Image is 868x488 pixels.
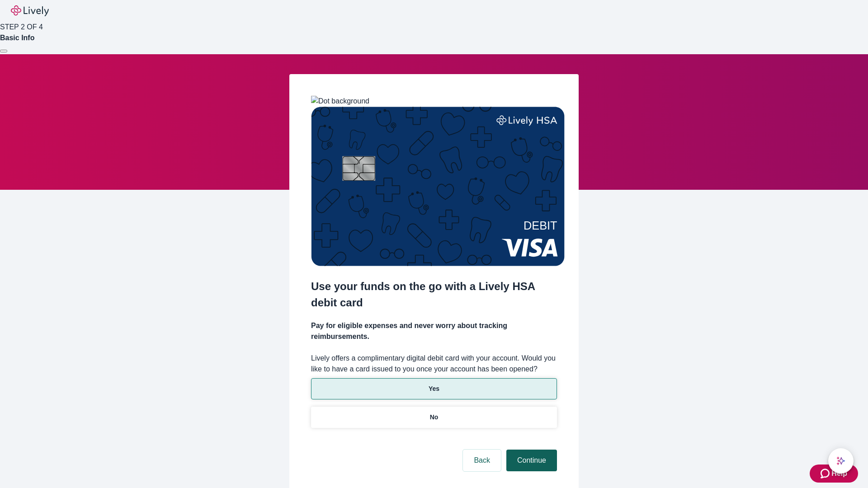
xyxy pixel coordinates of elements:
span: Help [831,468,847,479]
label: Lively offers a complimentary digital debit card with your account. Would you like to have a card... [311,353,557,375]
img: Debit card [311,107,565,266]
button: Zendesk support iconHelp [810,465,858,483]
svg: Lively AI Assistant [836,456,845,465]
button: Continue [506,450,557,471]
p: Yes [429,384,439,394]
p: No [430,413,439,422]
button: Back [463,450,501,471]
button: Yes [311,378,557,399]
h4: Pay for eligible expenses and never worry about tracking reimbursements. [311,320,557,342]
button: No [311,407,557,428]
button: chat [828,448,854,474]
svg: Zendesk support icon [821,468,831,479]
img: Dot background [311,96,369,107]
img: Lively [11,5,49,16]
h2: Use your funds on the go with a Lively HSA debit card [311,278,557,311]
